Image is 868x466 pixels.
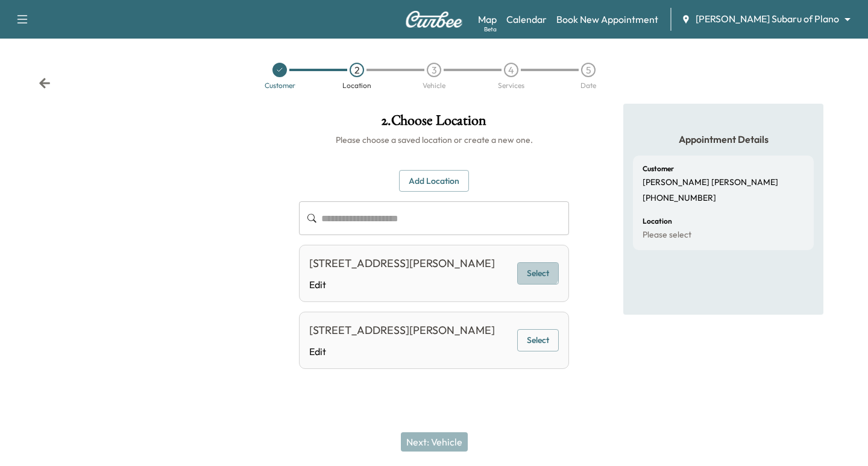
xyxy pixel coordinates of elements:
[265,82,295,89] div: Customer
[309,277,495,292] a: Edit
[556,12,658,27] a: Book New Appointment
[309,255,495,272] div: [STREET_ADDRESS][PERSON_NAME]
[643,177,778,188] p: [PERSON_NAME] [PERSON_NAME]
[399,170,469,192] button: Add Location
[309,322,495,339] div: [STREET_ADDRESS][PERSON_NAME]
[309,344,495,359] a: Edit
[405,11,463,28] img: Curbee Logo
[643,193,716,204] p: [PHONE_NUMBER]
[696,12,839,26] span: [PERSON_NAME] Subaru of Plano
[39,77,51,89] div: Back
[581,63,596,77] div: 5
[342,82,371,89] div: Location
[580,82,596,89] div: Date
[517,262,559,285] button: Select
[643,165,674,172] h6: Customer
[484,25,497,34] div: Beta
[478,12,497,27] a: MapBeta
[299,113,569,134] h1: 2 . Choose Location
[506,12,547,27] a: Calendar
[423,82,445,89] div: Vehicle
[498,82,524,89] div: Services
[643,218,672,225] h6: Location
[643,230,691,241] p: Please select
[633,133,814,146] h5: Appointment Details
[299,134,569,146] h6: Please choose a saved location or create a new one.
[350,63,364,77] div: 2
[517,329,559,351] button: Select
[427,63,441,77] div: 3
[504,63,518,77] div: 4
